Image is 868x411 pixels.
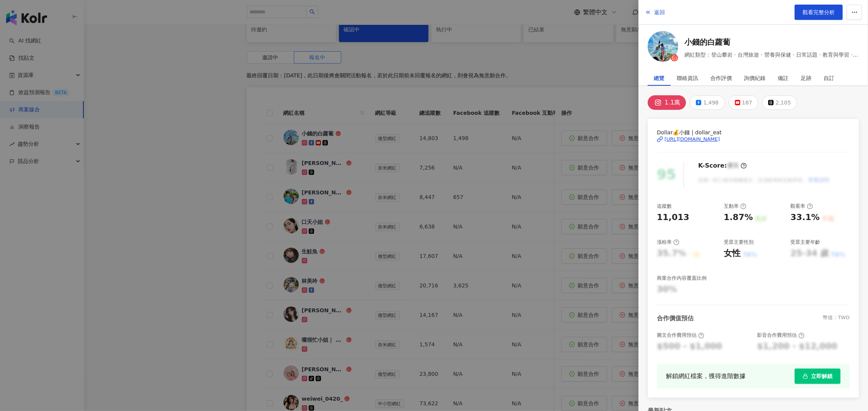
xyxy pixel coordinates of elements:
[684,51,859,59] span: 網紅類型：登山攀岩 · 台灣旅遊 · 營養與保健 · 日常話題 · 教育與學習 · 財經 · 美食 · 法政社會 · 寵物 · 旅遊
[742,97,752,108] div: 187
[648,31,678,62] img: KOL Avatar
[703,97,718,108] div: 1,498
[657,239,679,246] div: 漲粉率
[654,9,665,15] span: 返回
[790,212,819,223] div: 33.1%
[790,239,820,246] div: 受眾主要年齡
[744,70,765,86] div: 詢價紀錄
[664,136,720,143] div: [URL][DOMAIN_NAME]
[690,95,725,110] button: 1,498
[724,239,754,246] div: 受眾主要性別
[778,70,788,86] div: 備註
[657,203,672,210] div: 追蹤數
[710,70,732,86] div: 合作評價
[790,203,813,210] div: 觀看率
[657,314,694,323] div: 合作價值預估
[775,97,791,108] div: 2,105
[654,70,664,86] div: 總覽
[648,31,678,64] a: KOL Avatar
[645,5,665,20] button: 返回
[724,203,746,210] div: 互動率
[684,37,859,47] a: 小錢的白蘿蔔
[664,97,680,108] div: 1.1萬
[757,332,804,339] div: 影音合作費用預估
[724,212,753,223] div: 1.87%
[803,9,835,15] span: 觀看完整分析
[729,95,759,110] button: 187
[795,5,843,20] a: 觀看完整分析
[657,212,689,223] div: 11,013
[698,161,747,170] div: K-Score :
[824,70,834,86] div: 自訂
[811,373,832,379] span: 立即解鎖
[677,70,698,86] div: 聯絡資訊
[657,275,707,282] div: 商業合作內容覆蓋比例
[657,128,850,137] span: Dollar💰小錢 | dollar_eat
[762,95,797,110] button: 2,105
[666,371,746,381] div: 解鎖網紅檔案，獲得進階數據
[657,332,704,339] div: 圖文合作費用預估
[724,248,741,259] div: 女性
[648,95,686,110] button: 1.1萬
[823,314,850,323] div: 幣值：TWD
[657,136,850,143] a: [URL][DOMAIN_NAME]
[795,369,840,384] button: 立即解鎖
[801,70,811,86] div: 足跡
